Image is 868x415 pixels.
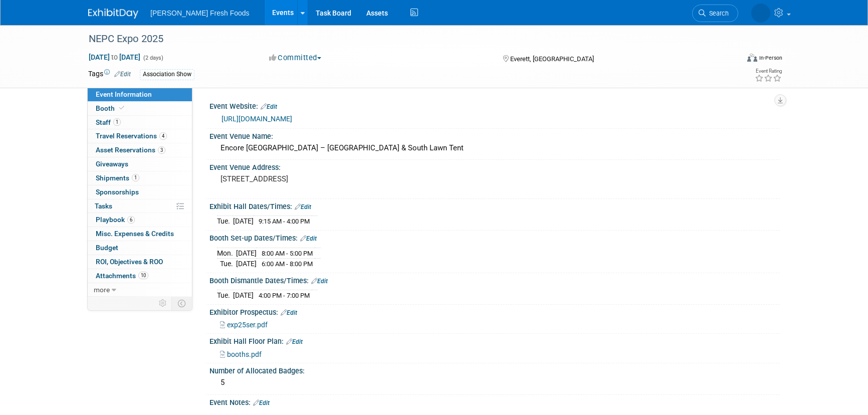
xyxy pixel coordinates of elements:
span: Sponsorships [96,188,139,196]
a: Attachments10 [88,269,192,283]
span: 4 [159,132,167,140]
a: Shipments1 [88,171,192,185]
a: Edit [295,203,311,211]
div: Event Venue Name: [209,129,780,141]
span: ROI, Objectives & ROO [96,258,163,266]
td: [DATE] [233,216,254,227]
span: [PERSON_NAME] Fresh Foods [150,9,250,17]
a: Edit [311,278,328,285]
div: Event Format [679,52,782,67]
a: [URL][DOMAIN_NAME] [222,115,292,123]
i: Booth reservation complete [119,105,124,111]
span: to [110,53,119,61]
span: Booth [96,104,126,112]
td: [DATE] [236,248,257,259]
a: Event Information [88,88,192,101]
span: Budget [96,244,118,252]
span: 9:15 AM - 4:00 PM [259,218,310,225]
div: Encore [GEOGRAPHIC_DATA] – [GEOGRAPHIC_DATA] & South Lawn Tent [217,140,772,156]
div: In-Person [759,54,782,62]
span: [DATE] [DATE] [88,53,141,62]
span: exp25ser.pdf [227,321,268,329]
a: Giveaways [88,157,192,171]
td: Tags [88,69,131,80]
span: Shipments [96,174,139,182]
a: Travel Reservations4 [88,129,192,143]
div: Booth Set-up Dates/Times: [209,231,780,244]
a: Sponsorships [88,185,192,199]
img: Courtney Law [751,4,770,23]
span: Tasks [95,202,112,210]
div: 5 [217,375,772,390]
img: ExhibitDay [88,9,138,19]
img: Format-Inperson.png [747,54,757,62]
span: Event Information [96,90,152,98]
div: Event Notes: [209,395,780,408]
span: 8:00 AM - 5:00 PM [262,250,313,257]
span: (2 days) [142,55,163,61]
td: Mon. [217,248,236,259]
td: [DATE] [233,290,254,301]
span: Staff [96,118,121,126]
div: Event Website: [209,99,780,112]
span: booths.pdf [227,350,262,358]
span: Travel Reservations [96,132,167,140]
a: Playbook6 [88,213,192,227]
a: Booth [88,102,192,115]
a: Asset Reservations3 [88,143,192,157]
a: Edit [300,235,317,242]
span: Attachments [96,272,148,280]
span: Misc. Expenses & Credits [96,230,174,238]
td: Tue. [217,216,233,227]
a: Misc. Expenses & Credits [88,227,192,241]
div: Exhibitor Prospectus: [209,305,780,318]
span: 1 [132,174,139,181]
span: Giveaways [96,160,128,168]
a: Edit [286,338,303,345]
span: 1 [113,118,121,126]
td: [DATE] [236,259,257,269]
span: Search [706,10,729,17]
a: Edit [281,309,297,316]
a: Edit [253,399,270,406]
span: 10 [138,272,148,279]
span: 4:00 PM - 7:00 PM [259,292,310,299]
a: more [88,283,192,297]
div: Booth Dismantle Dates/Times: [209,273,780,286]
td: Toggle Event Tabs [172,297,192,310]
div: NEPC Expo 2025 [85,30,723,48]
a: Staff1 [88,116,192,129]
a: Budget [88,241,192,255]
span: 3 [158,146,165,154]
span: Asset Reservations [96,146,165,154]
td: Tue. [217,259,236,269]
div: Event Venue Address: [209,160,780,172]
td: Tue. [217,290,233,301]
a: booths.pdf [220,350,262,358]
div: Exhibit Hall Floor Plan: [209,334,780,347]
td: Personalize Event Tab Strip [154,297,172,310]
div: Exhibit Hall Dates/Times: [209,199,780,212]
span: 6:00 AM - 8:00 PM [262,260,313,268]
div: Event Rating [755,69,782,74]
span: Playbook [96,216,135,224]
span: 6 [127,216,135,224]
div: Association Show [140,69,194,80]
pre: [STREET_ADDRESS] [221,174,436,183]
span: more [94,286,110,294]
a: Edit [114,71,131,78]
a: Search [692,5,738,22]
a: ROI, Objectives & ROO [88,255,192,269]
a: Tasks [88,199,192,213]
span: Everett, [GEOGRAPHIC_DATA] [510,55,594,63]
button: Committed [266,53,325,63]
div: Number of Allocated Badges: [209,363,780,376]
a: exp25ser.pdf [220,321,268,329]
a: Edit [261,103,277,110]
